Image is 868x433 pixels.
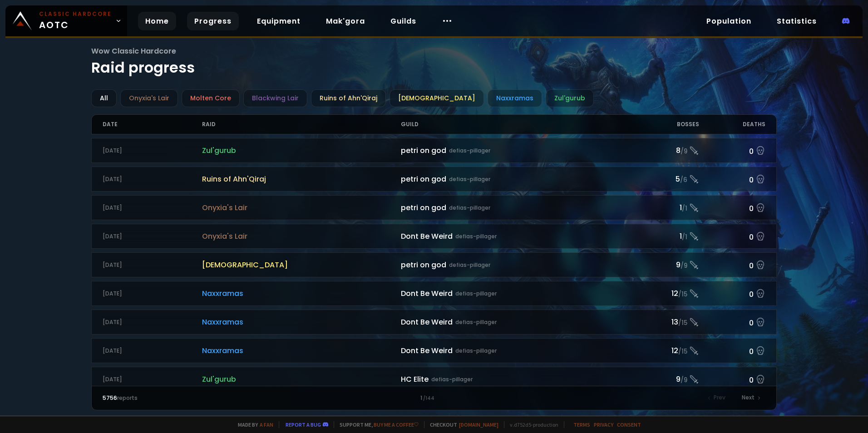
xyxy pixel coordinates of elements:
span: Made by [232,421,273,428]
div: 0 [699,201,765,214]
div: 0 [699,373,765,386]
h1: Raid progress [91,45,777,79]
div: 0 [699,144,765,157]
a: [DATE]NaxxramasDont Be Weirddefias-pillager12/150 [91,281,777,306]
span: v. d752d5 - production [504,421,558,428]
div: Zul'gurub [546,89,594,107]
a: a fan [260,421,273,428]
div: petri on god [401,202,633,213]
small: defias-pillager [455,318,497,326]
span: [DEMOGRAPHIC_DATA] [202,259,401,271]
div: Dont Be Weird [401,288,633,299]
a: [DATE]Onyxia's LairDont Be Weirddefias-pillager1/10 [91,224,777,249]
a: [DATE][DEMOGRAPHIC_DATA]petri on goddefias-pillager9/90 [91,252,777,277]
div: 12 [633,288,699,299]
span: Onyxia's Lair [202,202,401,213]
small: defias-pillager [455,347,497,355]
div: [DATE] [103,204,202,212]
div: [DATE] [103,347,202,355]
a: [DATE]Zul'gurubpetri on goddefias-pillager8/90 [91,138,777,163]
small: defias-pillager [449,147,490,155]
div: 0 [699,258,765,271]
a: Report a bug [286,421,321,428]
small: defias-pillager [431,375,473,384]
div: Dont Be Weird [401,345,633,356]
div: Next [736,392,765,404]
small: / 1 [682,204,687,213]
a: Guilds [383,12,424,30]
div: 0 [699,287,765,300]
div: 12 [633,345,699,356]
a: Statistics [769,12,824,30]
div: 1 [268,394,600,402]
small: defias-pillager [449,204,490,212]
small: / 9 [681,376,687,385]
div: [DATE] [103,318,202,326]
small: / 9 [681,147,687,156]
small: / 144 [423,395,434,402]
a: [DATE]Zul'gurubHC Elitedefias-pillager9/90 [91,367,777,392]
a: Equipment [250,12,308,30]
div: Dont Be Weird [401,231,633,242]
div: petri on god [401,173,633,185]
a: Classic HardcoreAOTC [5,5,127,36]
small: / 15 [678,290,687,299]
span: Naxxramas [202,345,401,356]
div: Date [103,115,202,134]
a: [DOMAIN_NAME] [459,421,498,428]
div: Bosses [633,115,699,134]
span: AOTC [39,10,112,32]
small: Classic Hardcore [39,10,112,18]
a: [DATE]Ruins of Ahn'Qirajpetri on goddefias-pillager5/60 [91,167,777,192]
span: 5756 [103,394,117,402]
small: / 6 [680,176,687,185]
div: 9 [633,259,699,271]
div: [DEMOGRAPHIC_DATA] [390,89,484,107]
div: reports [103,394,268,402]
div: [DATE] [103,232,202,241]
small: defias-pillager [455,232,497,241]
span: Ruins of Ahn'Qiraj [202,173,401,185]
div: petri on god [401,259,633,271]
small: defias-pillager [449,261,490,269]
div: [DATE] [103,290,202,298]
span: Zul'gurub [202,374,401,385]
span: Onyxia's Lair [202,231,401,242]
div: 1 [633,202,699,213]
span: Naxxramas [202,288,401,299]
div: petri on god [401,145,633,156]
div: Onyxia's Lair [120,89,178,107]
div: 5 [633,173,699,185]
a: Terms [573,421,590,428]
small: / 15 [678,319,687,328]
small: / 15 [678,347,687,356]
small: defias-pillager [449,175,490,183]
div: HC Elite [401,374,633,385]
div: All [91,89,117,107]
a: Home [138,12,176,30]
div: [DATE] [103,175,202,183]
div: [DATE] [103,375,202,384]
a: [DATE]NaxxramasDont Be Weirddefias-pillager13/150 [91,310,777,335]
span: Naxxramas [202,316,401,328]
span: Support me, [334,421,419,428]
div: 0 [699,315,765,329]
div: 1 [633,231,699,242]
div: Raid [202,115,401,134]
div: Naxxramas [488,89,542,107]
div: 0 [699,344,765,357]
div: Prev [703,392,731,404]
span: Checkout [424,421,498,428]
a: Consent [617,421,641,428]
div: [DATE] [103,147,202,155]
span: Zul'gurub [202,145,401,156]
small: / 1 [682,233,687,242]
div: Deaths [699,115,765,134]
small: defias-pillager [455,290,497,298]
div: [DATE] [103,261,202,269]
a: [DATE]NaxxramasDont Be Weirddefias-pillager12/150 [91,338,777,363]
div: Molten Core [182,89,240,107]
a: Buy me a coffee [374,421,419,428]
div: 8 [633,145,699,156]
a: [DATE]Onyxia's Lairpetri on goddefias-pillager1/10 [91,195,777,220]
